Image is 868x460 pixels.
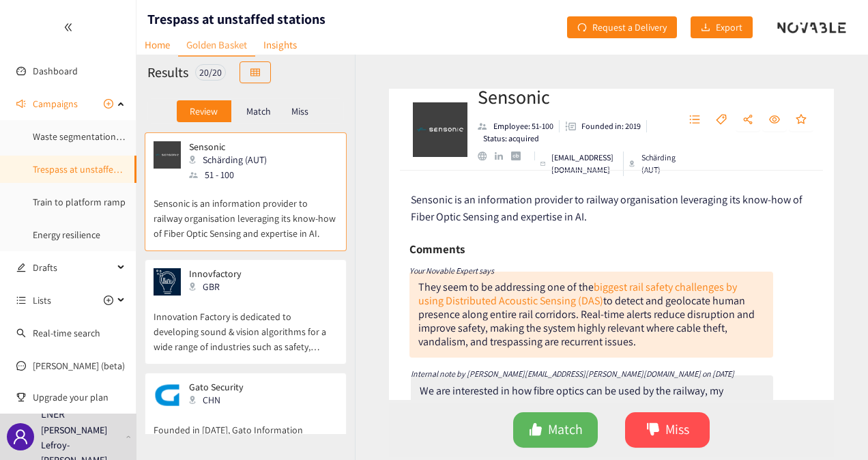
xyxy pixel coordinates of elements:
span: plus-circle [104,99,113,109]
h2: Sensonic [478,83,666,111]
p: Status: acquired [483,132,539,145]
p: Gato Security [189,382,244,392]
span: Upgrade your plan [33,384,126,411]
p: Review [190,106,218,117]
a: Golden Basket [178,34,255,57]
span: Campaigns [33,90,78,117]
span: Sensonic is an information provider to railway organisation leveraging its know-how of Fiber Opti... [411,192,802,224]
button: star [789,109,813,131]
img: Company Logo [413,102,467,157]
span: Match [548,419,583,440]
p: Employee: 51-100 [493,120,553,132]
span: Drafts [33,254,113,281]
span: like [529,422,542,438]
button: edit [734,397,764,418]
span: eye [769,114,780,126]
p: Innovation Factory is dedicated to developing sound & vision algorithms for a wide range of indus... [154,296,338,354]
i: Internal note by [PERSON_NAME][EMAIL_ADDRESS][PERSON_NAME][DOMAIN_NAME] on [DATE] [411,369,734,379]
span: Lists [33,287,51,314]
div: GBR [189,279,252,294]
span: redo [577,23,587,33]
button: likeMatch [513,412,598,448]
h1: Trespass at unstaffed stations [147,10,325,29]
p: Match [246,106,271,117]
a: Dashboard [33,65,78,77]
span: tag [716,114,727,126]
div: Schärding (AUT) [189,152,275,167]
button: downloadExport [691,16,753,38]
a: Energy resilience [33,229,100,241]
span: sound [16,99,26,109]
div: They seem to be addressing one of the to detect and geolocate human presence along entire rail co... [409,272,773,358]
span: edit [16,263,26,272]
span: Miss [665,419,689,440]
button: dislikeMiss [625,412,710,448]
div: We are interested in how fibre optics can be used by the railway, my only concern is that we'd li... [420,384,734,452]
p: LNER [41,405,65,422]
span: double-left [63,23,73,32]
img: Snapshot of the company's website [154,141,181,169]
li: Status [478,132,539,145]
button: share-alt [736,109,760,131]
span: table [250,68,260,78]
p: Innovfactory [189,268,244,279]
a: Home [136,34,178,55]
a: [PERSON_NAME] (beta) [33,360,125,372]
a: Trespass at unstaffed stations [33,163,154,175]
h6: Comments [409,239,465,259]
div: 20 / 20 [195,64,226,81]
span: user [12,429,29,445]
span: download [701,23,710,33]
li: Employees [478,120,560,132]
a: biggest rail safety challenges by using Distributed Acoustic Sensing (DAS) [418,280,737,308]
a: Insights [255,34,305,55]
span: plus-circle [104,296,113,305]
span: Export [716,20,742,35]
a: Waste segmentation and sorting [33,130,164,143]
div: 51 - 100 [189,167,275,182]
li: Founded in year [560,120,647,132]
span: Request a Delivery [592,20,667,35]
img: Snapshot of the company's website [154,268,181,296]
a: website [478,152,495,160]
p: Sensonic is an information provider to railway organisation leveraging its know-how of Fiber Opti... [154,182,338,241]
p: Sensonic [189,141,267,152]
span: share-alt [742,114,753,126]
span: trophy [16,392,26,402]
div: Schärding (AUT) [629,152,684,176]
button: tag [709,109,734,131]
h2: Results [147,63,188,82]
button: table [240,61,271,83]
img: Snapshot of the company's website [154,382,181,409]
span: star [796,114,807,126]
p: Founded in: 2019 [581,120,641,132]
p: Miss [291,106,308,117]
iframe: Chat Widget [800,394,868,460]
span: dislike [646,422,660,438]
i: Your Novable Expert says [409,265,494,276]
div: CHN [189,392,252,407]
p: [EMAIL_ADDRESS][DOMAIN_NAME] [551,152,618,176]
a: Train to platform ramp [33,196,126,208]
a: Real-time search [33,327,100,339]
span: unordered-list [16,296,26,305]
a: linkedin [495,152,511,160]
button: redoRequest a Delivery [567,16,677,38]
a: crunchbase [511,152,528,160]
button: unordered-list [682,109,707,131]
span: unordered-list [689,114,700,126]
button: eye [762,109,787,131]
